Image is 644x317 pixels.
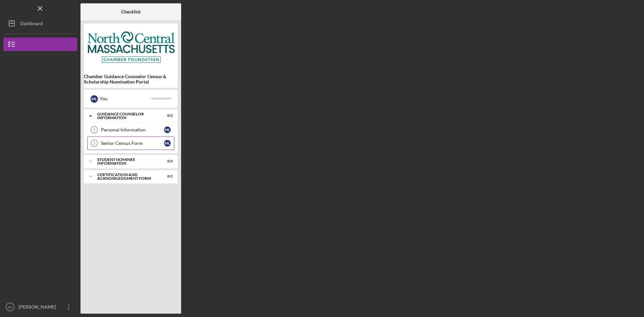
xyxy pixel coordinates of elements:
[84,27,178,67] img: Product logo
[91,95,98,103] div: M L
[97,173,156,180] div: Certification and Acknowledgment Form
[101,141,164,146] div: Senior Census Form
[121,9,141,14] b: Checklist
[161,114,173,118] div: 0 / 2
[87,137,174,150] a: 2Senior Census FormML
[8,305,12,309] text: ML
[93,128,95,132] tspan: 1
[93,141,95,145] tspan: 2
[101,127,164,133] div: Personal Information
[3,17,77,30] button: Dashboard
[100,93,151,104] div: You
[20,17,43,32] div: Dashboard
[164,140,171,147] div: M L
[17,300,60,315] div: [PERSON_NAME]
[84,74,178,85] b: Chamber Guidance Counselor Census & Scholarship Nomination Portal
[161,159,173,163] div: 0 / 5
[164,126,171,133] div: M L
[97,158,156,165] div: Student Nominee Information
[97,112,156,120] div: Guidance Counselor Information
[161,174,173,178] div: 0 / 1
[87,123,174,137] a: 1Personal InformationML
[3,300,77,314] button: ML[PERSON_NAME]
